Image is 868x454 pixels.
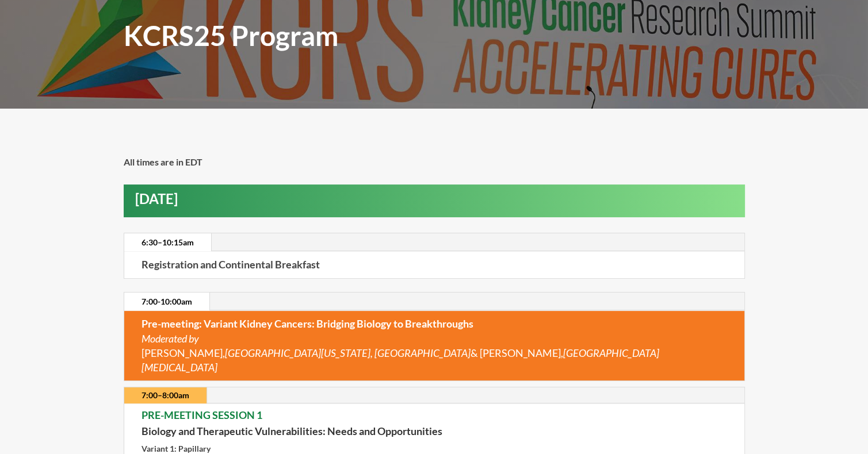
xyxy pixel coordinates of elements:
[142,258,320,271] strong: Registration and Continental Breakfast
[142,317,727,375] p: [PERSON_NAME], & [PERSON_NAME],
[124,387,207,403] a: 7:00–8:00am
[124,15,745,62] h1: KCRS25 Program
[142,425,442,437] strong: Biology and Therapeutic Vulnerabilities: Needs and Opportunities
[124,293,209,311] a: 7:00-10:00am
[142,409,262,421] strong: PRE-MEETING SESSION 1
[142,332,199,345] em: Moderated by
[225,347,471,359] em: [GEOGRAPHIC_DATA][US_STATE], [GEOGRAPHIC_DATA]
[142,317,473,330] strong: Pre-meeting: Variant Kidney Cancers: Bridging Biology to Breakthroughs
[124,155,745,169] p: All times are in EDT
[142,347,659,374] em: [GEOGRAPHIC_DATA][MEDICAL_DATA]
[135,192,745,211] h2: [DATE]
[142,444,211,453] strong: Variant 1: Papillary
[124,233,211,252] a: 6:30–10:15am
